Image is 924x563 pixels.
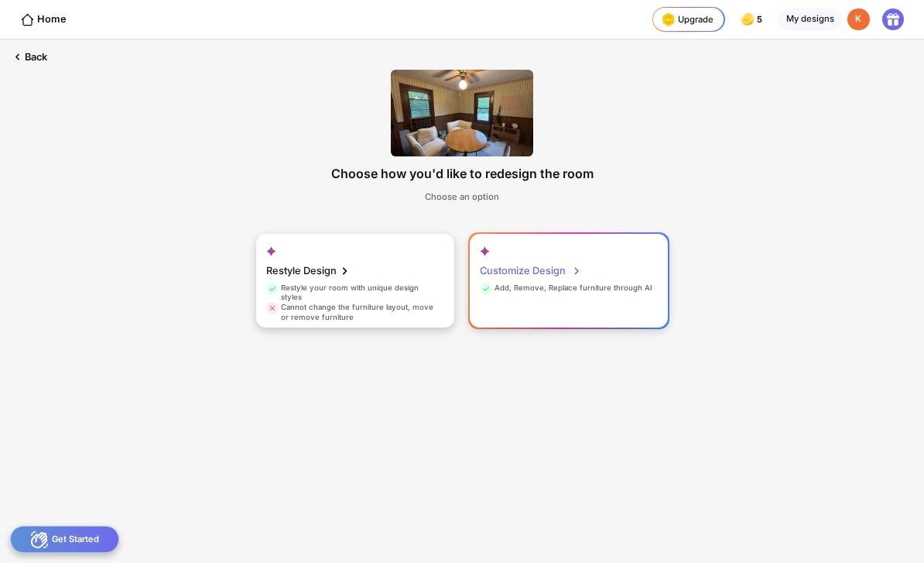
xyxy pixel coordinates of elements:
[847,9,870,31] div: K
[425,191,499,202] div: Choose an option
[659,9,714,29] div: Upgrade
[266,283,441,304] div: Restyle your room with unique design styles
[331,166,594,181] div: Choose how you'd like to redesign the room
[757,15,765,25] span: 5
[266,259,353,283] div: Restyle Design
[480,259,582,283] div: Customize Design
[480,283,652,297] div: Add, Remove, Replace furniture through AI
[391,70,533,156] img: 9k=
[20,12,67,27] div: Home
[778,9,842,31] div: My designs
[266,303,441,323] div: Cannot change the furniture layout, move or remove furniture
[659,9,679,29] img: upgrade-nav-btn-icon.gif
[10,526,119,553] div: Get Started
